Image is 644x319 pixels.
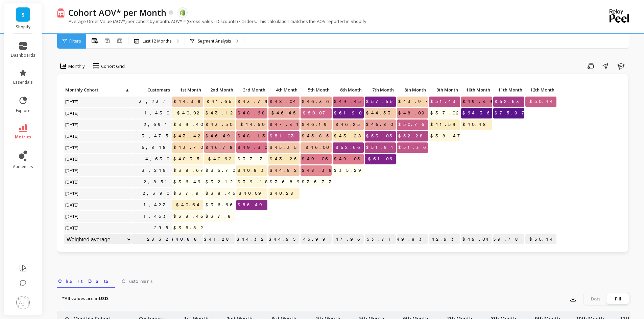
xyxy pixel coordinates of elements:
span: $43.25 [268,154,301,164]
span: $52.63 [493,97,525,107]
span: $48.13 [236,131,271,141]
span: essentials [13,80,33,85]
span: [DATE] [64,108,80,118]
span: $61.06 [367,154,396,164]
p: 4th Month [268,85,300,95]
span: ▲ [124,87,129,92]
span: $43.12 [204,108,237,118]
span: $49.06 [301,154,332,164]
span: 3rd Month [238,87,265,92]
span: $57.55 [365,97,397,107]
span: $48.09 [397,108,431,118]
span: 12th Month [527,87,554,92]
span: $44.82 [268,165,301,176]
span: $46.19 [301,119,333,130]
img: header icon [57,7,65,17]
span: 4th Month [270,87,297,92]
span: Chart Data [58,278,114,285]
p: 2832 [132,234,172,244]
div: Toggle SortBy [493,85,525,96]
p: 3rd Month [236,85,267,95]
span: $43.42 [172,131,204,141]
span: $53.05 [365,131,396,141]
span: 7th Month [366,87,394,92]
span: 9th Month [430,87,458,92]
span: $44.60 [239,119,267,130]
div: Toggle SortBy [364,85,397,96]
span: [DATE] [64,200,80,210]
span: $43.70 [172,142,206,153]
span: metrics [15,134,31,140]
span: $36.89 [268,177,306,187]
span: $38.47 [429,131,467,141]
span: Customers [122,278,152,285]
span: $46.80 [365,119,396,130]
span: $51.03 [268,131,300,141]
span: $35.29 [333,165,367,176]
a: 3,249 [140,165,172,176]
span: 10th Month [462,87,490,92]
span: $32.12 [204,177,237,187]
span: $51.36 [397,142,430,153]
span: Monthly Cohort [65,87,124,92]
img: profile picture [16,296,30,309]
span: $46.49 [204,131,236,141]
span: $35.73 [301,177,338,187]
span: $46.36 [301,97,333,107]
p: Segment Analysis [198,38,231,44]
span: $41.65 [205,97,235,107]
p: 12th Month [525,85,556,95]
span: $51.43 [429,97,462,107]
span: 5th Month [302,87,330,92]
span: $38.46 [204,188,239,198]
div: Toggle SortBy [332,85,364,96]
span: 6th Month [334,87,362,92]
img: api.shopify.svg [180,9,186,16]
span: $51.91 [365,142,398,153]
span: $36.66 [204,200,236,210]
p: *All values are in [62,295,110,302]
span: [DATE] [64,119,80,130]
span: [DATE] [64,211,80,221]
span: $40.28 [268,188,300,198]
p: Customers [132,85,172,95]
span: Customers [133,87,170,92]
span: $37.02 [429,108,462,118]
p: Cohort AOV* per Month [68,7,166,18]
p: $49.83 [397,234,428,244]
p: $50.44 [525,234,556,244]
div: Fill [607,293,629,304]
p: Average Order Value (AOV*) per cohort by month. AOV* = (Gross Sales - Discounts) / Orders. This c... [57,18,367,24]
span: $48.68 [236,108,271,118]
span: [DATE] [64,223,80,233]
div: Toggle SortBy [236,85,268,96]
span: $48.04 [268,97,300,107]
span: [DATE] [64,188,80,198]
span: $38.46 [172,211,207,221]
span: $49.30 [236,142,270,153]
span: [DATE] [64,154,80,164]
div: Toggle SortBy [204,85,236,96]
span: $52.66 [334,142,364,153]
strong: USD. [99,295,110,301]
span: audiences [13,164,33,169]
span: 8th Month [398,87,426,92]
p: $40.88 [172,234,203,244]
span: $50.07 [302,108,332,118]
span: $37.80 [204,211,240,221]
span: $36.82 [172,223,207,233]
p: 2nd Month [204,85,235,95]
a: 1,430 [143,108,172,118]
p: $44.32 [236,234,267,244]
span: $43.79 [236,97,274,107]
p: $53.71 [365,234,396,244]
a: 6,848 [140,142,172,153]
p: $42.93 [429,234,460,244]
span: [DATE] [64,177,80,187]
p: Monthly Cohort [64,85,132,95]
p: 7th Month [365,85,396,95]
span: $50.76 [397,119,428,130]
span: Cohort Grid [101,63,125,70]
span: $45.85 [301,131,333,141]
p: $41.28 [204,234,235,244]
